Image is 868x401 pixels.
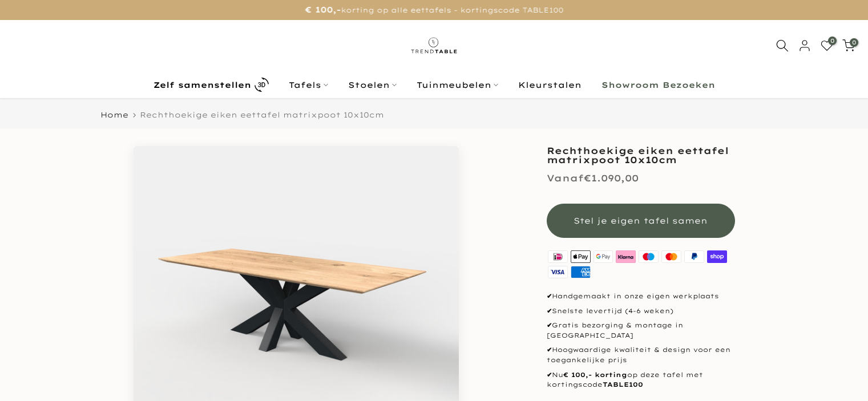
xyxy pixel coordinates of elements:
a: Stoelen [338,78,406,92]
img: trend-table [407,30,461,60]
div: €1.090,00 [547,170,639,187]
span: Vanaf [547,172,584,184]
span: 0 [850,38,858,47]
p: Snelste levertijd (4-6 weken) [547,306,735,317]
img: apple pay [569,249,592,265]
img: maestro [637,249,660,265]
strong: € 100,- [305,5,341,15]
strong: ✔ [547,292,552,300]
img: klarna [615,249,637,265]
a: Showroom Bezoeken [591,78,725,92]
strong: € 100,- korting [563,371,627,379]
span: Stel je eigen tafel samen [574,216,708,226]
b: Showroom Bezoeken [601,81,715,89]
strong: TABLE100 [603,380,643,388]
img: shopify pay [705,249,728,265]
p: Gratis bezorging & montage in [GEOGRAPHIC_DATA] [547,321,735,341]
a: Tuinmeubelen [406,78,508,92]
h1: Rechthoekige eiken eettafel matrixpoot 10x10cm [547,146,735,164]
img: google pay [592,249,615,265]
p: Nu op deze tafel met kortingscode [547,370,735,390]
a: Tafels [278,78,338,92]
img: visa [547,265,570,280]
img: american express [569,265,592,280]
strong: ✔ [547,321,552,329]
strong: ✔ [547,346,552,354]
p: korting op alle eettafels - kortingscode TABLE100 [14,3,854,17]
p: Hoogwaardige kwaliteit & design voor een toegankelijke prijs [547,345,735,365]
span: Rechthoekige eiken eettafel matrixpoot 10x10cm [140,110,384,119]
span: 0 [828,37,837,45]
a: Zelf samenstellen [143,75,278,95]
img: ideal [547,249,570,265]
a: 0 [842,39,855,52]
button: Stel je eigen tafel samen [547,204,735,238]
strong: ✔ [547,371,552,379]
a: Home [100,111,128,119]
p: Handgemaakt in onze eigen werkplaats [547,291,735,302]
a: 0 [821,39,833,52]
iframe: toggle-frame [1,343,58,400]
strong: ✔ [547,307,552,315]
img: paypal [683,249,705,265]
a: Kleurstalen [508,78,591,92]
b: Zelf samenstellen [154,81,251,89]
img: master [660,249,683,265]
